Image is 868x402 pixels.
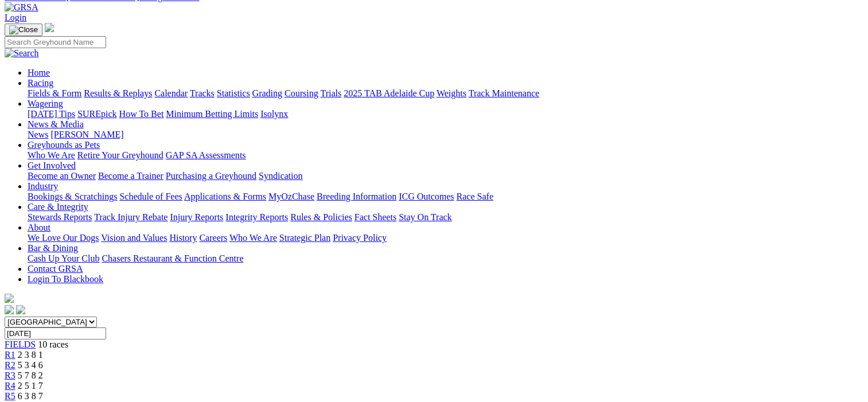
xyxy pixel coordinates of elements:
a: Become an Owner [28,171,96,181]
div: Wagering [28,109,863,119]
a: Rules & Policies [290,212,352,222]
a: Who We Are [28,150,75,160]
a: R4 [5,381,15,391]
a: GAP SA Assessments [166,150,246,160]
span: 5 7 8 2 [18,370,43,380]
span: 6 3 8 7 [18,391,43,401]
a: Cash Up Your Club [28,253,99,263]
a: Applications & Forms [184,192,266,201]
a: Purchasing a Greyhound [166,171,256,181]
a: Isolynx [260,109,288,119]
a: Chasers Restaurant & Function Centre [102,253,243,263]
a: Integrity Reports [225,212,288,222]
a: News & Media [28,119,84,129]
img: Search [5,48,39,58]
div: Get Involved [28,171,863,181]
a: News [28,130,48,139]
a: Become a Trainer [98,171,164,181]
div: Industry [28,192,863,202]
div: About [28,233,863,243]
a: 2025 TAB Adelaide Cup [344,88,434,98]
a: R2 [5,360,15,370]
img: twitter.svg [16,305,25,314]
a: Login [5,13,26,22]
a: Track Injury Rebate [94,212,168,222]
a: Racing [28,78,53,88]
a: Statistics [217,88,250,98]
a: [DATE] Tips [28,109,75,119]
a: Trials [320,88,341,98]
a: Who We Are [229,233,277,243]
a: R3 [5,370,15,380]
a: R5 [5,391,15,401]
a: Grading [252,88,282,98]
span: 2 5 1 7 [18,381,43,391]
input: Search [5,36,106,48]
a: Strategic Plan [279,233,330,243]
a: Breeding Information [317,192,396,201]
a: MyOzChase [268,192,314,201]
a: Login To Blackbook [28,274,103,284]
div: Racing [28,88,863,99]
a: Coursing [285,88,318,98]
a: Careers [199,233,227,243]
span: 2 3 8 1 [18,350,43,360]
a: R1 [5,350,15,360]
a: Weights [437,88,466,98]
a: Contact GRSA [28,264,83,274]
a: FIELDS [5,339,36,349]
img: logo-grsa-white.png [45,23,54,32]
a: Privacy Policy [333,233,387,243]
a: Injury Reports [170,212,223,222]
span: 10 races [38,339,68,349]
a: Schedule of Fees [119,192,182,201]
a: Tracks [190,88,215,98]
a: SUREpick [77,109,116,119]
button: Toggle navigation [5,24,42,36]
a: About [28,223,50,232]
a: Track Maintenance [469,88,539,98]
a: Get Involved [28,161,76,170]
a: Wagering [28,99,63,108]
a: History [169,233,197,243]
a: Calendar [154,88,188,98]
a: Results & Replays [84,88,152,98]
a: Race Safe [456,192,493,201]
a: ICG Outcomes [399,192,454,201]
div: Bar & Dining [28,253,863,264]
img: logo-grsa-white.png [5,294,14,303]
a: Care & Integrity [28,202,88,212]
a: [PERSON_NAME] [50,130,123,139]
a: Retire Your Greyhound [77,150,164,160]
a: Industry [28,181,58,191]
a: Vision and Values [101,233,167,243]
a: Minimum Betting Limits [166,109,258,119]
div: News & Media [28,130,863,140]
input: Select date [5,327,106,339]
a: Syndication [259,171,302,181]
a: How To Bet [119,109,164,119]
div: Greyhounds as Pets [28,150,863,161]
a: Home [28,68,50,77]
img: GRSA [5,2,38,13]
div: Care & Integrity [28,212,863,223]
a: Fact Sheets [355,212,396,222]
a: Stewards Reports [28,212,92,222]
a: Bar & Dining [28,243,78,253]
img: Close [9,25,38,34]
a: Bookings & Scratchings [28,192,117,201]
a: We Love Our Dogs [28,233,99,243]
a: Stay On Track [399,212,451,222]
a: Greyhounds as Pets [28,140,100,150]
a: Fields & Form [28,88,81,98]
span: 5 3 4 6 [18,360,43,370]
img: facebook.svg [5,305,14,314]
